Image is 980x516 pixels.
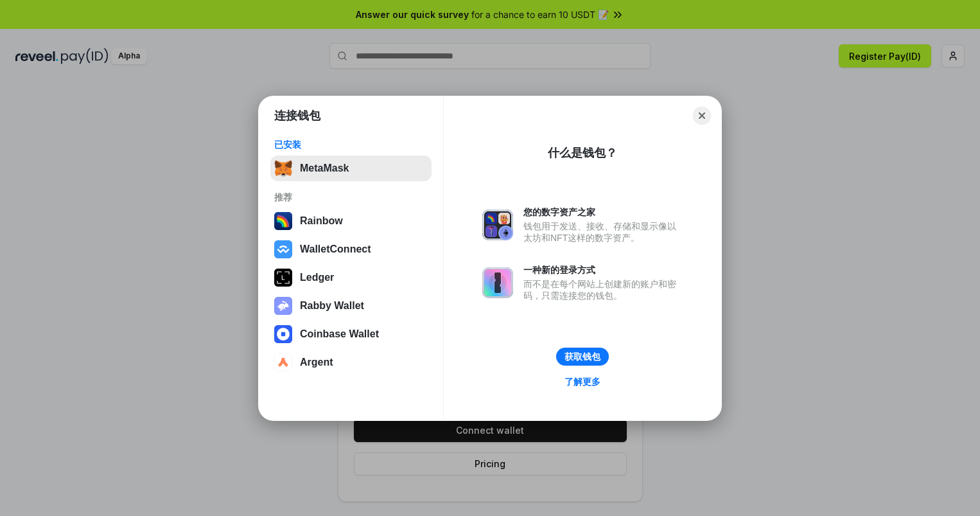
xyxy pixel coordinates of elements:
div: Ledger [300,272,334,283]
img: svg+xml,%3Csvg%20fill%3D%22none%22%20height%3D%2233%22%20viewBox%3D%220%200%2035%2033%22%20width%... [274,159,292,177]
img: svg+xml,%3Csvg%20xmlns%3D%22http%3A%2F%2Fwww.w3.org%2F2000%2Fsvg%22%20width%3D%2228%22%20height%3... [274,269,292,287]
div: 什么是钱包？ [548,145,617,161]
img: svg+xml,%3Csvg%20width%3D%2228%22%20height%3D%2228%22%20viewBox%3D%220%200%2028%2028%22%20fill%3D... [274,353,292,371]
div: 了解更多 [564,376,600,387]
img: svg+xml,%3Csvg%20width%3D%2228%22%20height%3D%2228%22%20viewBox%3D%220%200%2028%2028%22%20fill%3D... [274,240,292,258]
button: Rabby Wallet [270,293,432,319]
button: Close [693,107,711,125]
div: WalletConnect [300,244,371,255]
h1: 连接钱包 [274,108,320,123]
div: MetaMask [300,163,349,174]
div: 您的数字资产之家 [523,206,683,218]
div: 已安装 [274,139,428,150]
div: Rainbow [300,215,343,227]
img: svg+xml,%3Csvg%20xmlns%3D%22http%3A%2F%2Fwww.w3.org%2F2000%2Fsvg%22%20fill%3D%22none%22%20viewBox... [482,209,513,240]
div: Coinbase Wallet [300,328,379,340]
button: Ledger [270,265,432,290]
img: svg+xml,%3Csvg%20width%3D%22120%22%20height%3D%22120%22%20viewBox%3D%220%200%20120%20120%22%20fil... [274,212,292,230]
img: svg+xml,%3Csvg%20xmlns%3D%22http%3A%2F%2Fwww.w3.org%2F2000%2Fsvg%22%20fill%3D%22none%22%20viewBox... [482,267,513,298]
div: 钱包用于发送、接收、存储和显示像以太坊和NFT这样的数字资产。 [523,220,683,244]
button: 获取钱包 [556,348,609,366]
div: 一种新的登录方式 [523,264,683,276]
button: Rainbow [270,208,432,234]
button: WalletConnect [270,236,432,262]
button: MetaMask [270,156,432,181]
div: Argent [300,357,333,368]
a: 了解更多 [557,373,608,390]
div: 推荐 [274,191,428,203]
img: svg+xml,%3Csvg%20xmlns%3D%22http%3A%2F%2Fwww.w3.org%2F2000%2Fsvg%22%20fill%3D%22none%22%20viewBox... [274,297,292,315]
div: 获取钱包 [564,351,600,362]
button: Argent [270,350,432,375]
div: 而不是在每个网站上创建新的账户和密码，只需连接您的钱包。 [523,278,683,301]
div: Rabby Wallet [300,300,364,312]
img: svg+xml,%3Csvg%20width%3D%2228%22%20height%3D%2228%22%20viewBox%3D%220%200%2028%2028%22%20fill%3D... [274,325,292,343]
button: Coinbase Wallet [270,321,432,347]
